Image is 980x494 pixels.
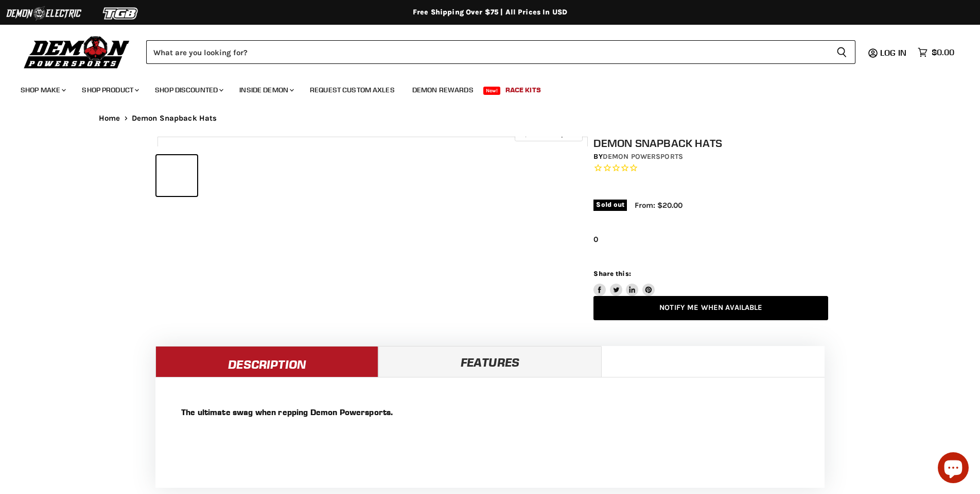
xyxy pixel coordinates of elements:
div: by [593,151,828,162]
h1: Demon Snapback Hats [593,137,828,150]
aside: Share this: [593,269,655,297]
a: Race Kits [498,79,549,101]
a: Features [378,346,601,377]
button: Demon Snapback Hats thumbnail [244,155,285,196]
input: Search [146,40,828,64]
a: Notify Me When Available [593,296,828,320]
span: Sold out [593,200,627,211]
a: Description [155,346,378,377]
a: Shop Discounted [147,79,230,101]
span: Log in [880,47,906,58]
span: Rated 0.0 out of 5 stars 0 reviews [593,163,828,174]
p: The ultimate swag when repping Demon Powersports. [181,406,799,418]
a: Demon Powersports [603,152,683,161]
p: 0 [593,233,828,245]
button: Demon Snapback Hats thumbnail [288,155,328,196]
a: Shop Make [13,79,72,101]
a: Home [99,114,120,123]
a: $0.00 [913,45,959,60]
span: Demon Snapback Hats [132,114,217,123]
img: Demon Electric Logo 2 [5,4,82,23]
inbox-online-store-chat: Shopify online store chat [935,452,972,486]
a: Shop Product [74,79,145,101]
button: Demon Snapback Hats thumbnail [376,155,416,196]
span: Share this: [593,270,631,277]
span: $0.00 [932,47,954,57]
button: Demon Snapback Hats thumbnail [200,155,241,196]
button: Search [828,40,855,64]
span: From: $20.00 [635,201,682,210]
a: Request Custom Axles [302,79,402,101]
div: Free Shipping Over $75 | All Prices In USD [78,8,902,17]
span: Click to expand [520,130,577,138]
button: Demon Snapback Hats thumbnail [156,155,197,196]
button: Demon Snapback Hats thumbnail [332,155,373,196]
a: Log in [876,48,913,57]
img: TGB Logo 2 [82,4,160,23]
span: New! [483,87,501,95]
a: Demon Rewards [405,79,481,101]
ul: Main menu [13,75,952,101]
a: Inside Demon [232,79,300,101]
form: Product [146,40,855,64]
img: Demon Powersports [21,34,133,70]
nav: Breadcrumbs [78,114,902,123]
